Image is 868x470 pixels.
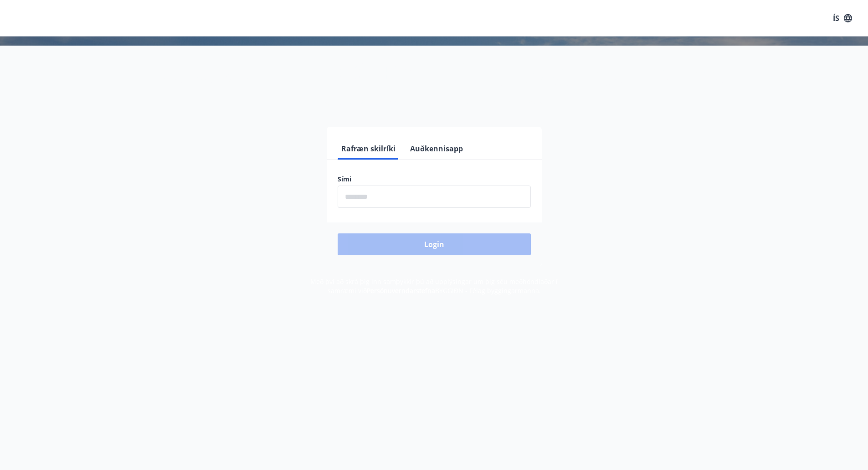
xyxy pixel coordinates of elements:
button: Rafræn skilríki [338,138,399,160]
h1: Félagavefur, BYGGIÐN - Félag byggingarmanna [117,55,751,89]
button: Auðkennisapp [406,138,467,160]
button: ÍS [828,10,857,26]
span: Með því að skrá þig inn samþykkir þú að upplýsingar um þig séu meðhöndlaðar í samræmi við BYGGIÐN... [310,277,558,295]
span: Vinsamlegast skráðu þig inn með rafrænum skilríkjum eða Auðkennisappi. [291,97,577,108]
a: Persónuverndarstefna [367,286,435,295]
label: Sími [338,175,531,184]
